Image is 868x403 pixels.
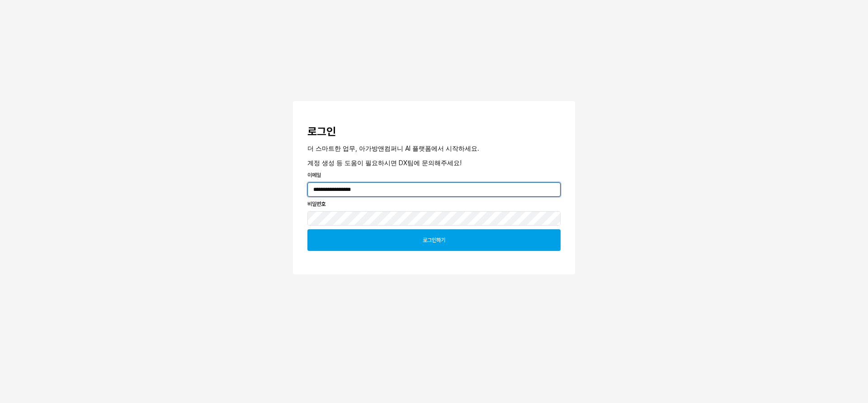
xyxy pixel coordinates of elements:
p: 이메일 [307,171,561,179]
p: 로그인하기 [423,236,445,244]
p: 비밀번호 [307,200,561,208]
h3: 로그인 [307,125,561,138]
p: 더 스마트한 업무, 아가방앤컴퍼니 AI 플랫폼에서 시작하세요. [307,144,561,153]
p: 계정 생성 등 도움이 필요하시면 DX팀에 문의해주세요! [307,158,561,167]
button: 로그인하기 [307,229,561,251]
